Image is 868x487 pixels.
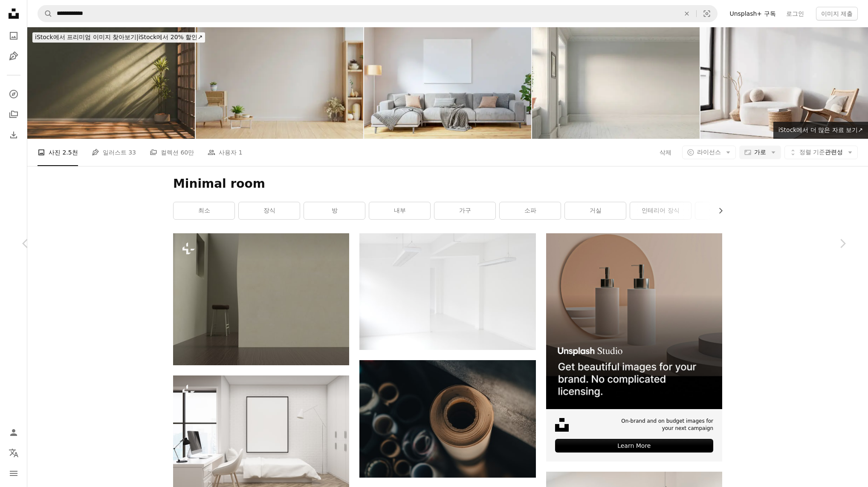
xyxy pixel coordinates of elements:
[128,148,136,157] span: 33
[697,149,721,155] span: 라이선스
[150,139,194,166] a: 컬렉션 60만
[724,7,781,20] a: Unsplash+ 구독
[173,295,349,303] a: 벽 옆 방에 앉아 있는 의자
[359,288,535,295] a: 흰색 콘크리트 벽
[239,202,300,219] a: 장식
[5,444,22,461] button: 언어
[546,233,722,461] a: On-brand and on budget images for your next campaignLearn More
[778,126,863,133] span: iStock에서 더 많은 자료 보기 ↗
[616,418,713,432] span: On-brand and on budget images for your next campaign
[208,139,242,166] a: 사용자 1
[5,126,22,143] a: 다운로드 내역
[555,418,569,432] img: file-1631678316303-ed18b8b5cb9cimage
[697,6,717,22] button: 시각적 검색
[5,106,22,123] a: 컬렉션
[773,122,868,139] a: iStock에서 더 많은 자료 보기↗
[555,439,713,453] div: Learn More
[173,176,722,192] h1: Minimal room
[92,139,136,166] a: 일러스트 33
[27,27,195,139] img: Empty living room interior
[713,202,722,219] button: 목록을 오른쪽으로 스크롤
[359,360,535,477] img: 테이블 위에 놓인 갈색 종이 롤
[364,27,532,139] img: 회색 소파와 장식이 있는 현대적인 거실, 흰색 벽을 배경으로 복사 공간이 있는 흰색의 빈 캔버스, 한쪽에는 파티오 전망이 있는 창문이 있습니다
[359,233,535,350] img: 흰색 콘크리트 벽
[532,27,700,139] img: 인테리어 디자인 빈 방
[434,202,495,219] a: 가구
[754,148,766,157] span: 가로
[739,146,781,159] button: 가로
[38,6,52,22] button: Unsplash 검색
[38,5,718,22] form: 사이트 전체에서 이미지 찾기
[5,27,22,44] a: 사진
[27,27,210,48] a: iStock에서 프리미엄 이미지 찾아보기|iStock에서 20% 할인↗
[659,146,672,159] button: 삭제
[799,149,825,155] span: 정렬 기준
[546,233,722,409] img: file-1715714113747-b8b0561c490eimage
[304,202,365,219] a: 방
[5,424,22,441] a: 로그인 / 가입
[630,202,691,219] a: 인테리어 장식
[565,202,626,219] a: 거실
[5,465,22,482] button: 메뉴
[239,148,243,157] span: 1
[700,27,868,139] img: Modern interior design. Sofa in a living room
[5,86,22,103] a: 탐색
[173,233,349,365] img: 벽 옆 방에 앉아 있는 의자
[369,202,430,219] a: 내부
[180,148,194,157] span: 60만
[5,48,22,65] a: 일러스트
[784,146,858,159] button: 정렬 기준관련성
[174,202,234,219] a: 최소
[799,148,843,157] span: 관련성
[173,430,349,438] a: 흰색 벽돌 침실 내부에는 흰색 침대, 안락의자, 컴퓨터 테이블이 있습니다. 벽에 액자 세로 포스터. 3d 렌더링 모형
[695,202,756,219] a: 배경
[816,7,858,20] button: 이미지 제출
[677,6,696,22] button: 삭제
[817,203,868,284] a: 다음
[682,146,736,159] button: 라이선스
[359,415,535,422] a: 테이블 위에 놓인 갈색 종이 롤
[35,34,203,40] span: iStock에서 20% 할인 ↗
[500,202,561,219] a: 소파
[196,27,363,139] img: 빈 흰색 벽 배경에 안락 의자가있는 최소한의 방 - 3D 렌더링
[35,34,139,40] span: iStock에서 프리미엄 이미지 찾아보기 |
[781,7,809,20] a: 로그인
